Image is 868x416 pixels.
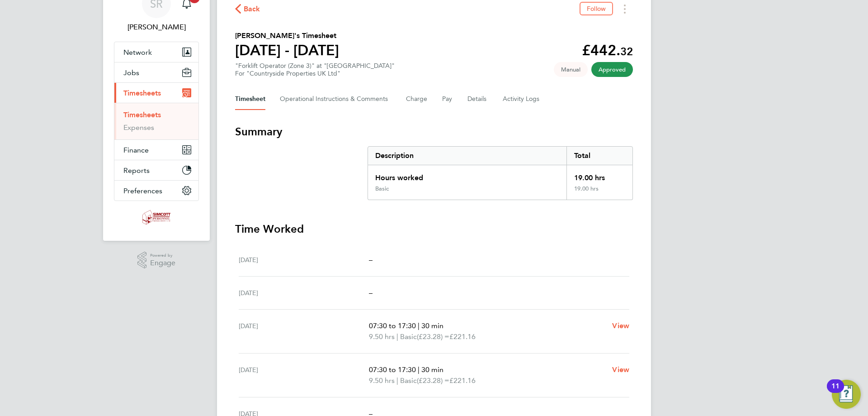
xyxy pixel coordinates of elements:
button: Open Resource Center, 11 new notifications [832,380,861,409]
button: Finance [114,140,198,160]
div: Description [368,147,566,165]
span: 9.50 hrs [369,332,395,341]
button: Back [235,3,260,14]
button: Pay [442,88,453,110]
app-decimal: £442. [582,42,633,59]
button: Timesheets [114,83,198,103]
button: Details [467,88,488,110]
div: For "Countryside Properties UK Ltd" [235,70,395,77]
span: Finance [123,146,149,154]
span: 30 min [421,321,443,330]
div: Timesheets [114,103,198,139]
a: Timesheets [123,110,161,119]
span: Powered by [150,252,175,259]
button: Reports [114,160,198,180]
a: View [612,320,629,331]
span: (£23.28) = [417,332,449,341]
a: View [612,364,629,375]
a: Powered byEngage [137,252,176,269]
h3: Summary [235,124,633,139]
button: Charge [406,88,428,110]
button: Timesheet [235,88,265,110]
div: Summary [368,146,633,200]
button: Jobs [114,62,198,82]
span: This timesheet was manually created. [554,62,588,77]
span: – [369,255,373,264]
button: Preferences [114,181,198,201]
span: | [418,321,420,330]
button: Activity Logs [503,88,541,110]
span: Engage [150,259,175,267]
a: Expenses [123,123,154,132]
span: Jobs [123,68,139,77]
span: Follow [587,5,606,13]
div: [DATE] [239,287,369,298]
div: [DATE] [239,364,369,386]
span: This timesheet has been approved. [591,62,633,77]
button: Operational Instructions & Comments [280,88,392,110]
span: Basic [400,331,417,342]
h2: [PERSON_NAME]'s Timesheet [235,30,339,41]
button: Network [114,42,198,62]
h3: Time Worked [235,222,633,236]
div: "Forklift Operator (Zone 3)" at "[GEOGRAPHIC_DATA]" [235,62,395,77]
span: Back [244,4,260,14]
div: 11 [831,386,840,398]
span: (£23.28) = [417,376,449,385]
button: Follow [580,2,613,15]
h1: [DATE] - [DATE] [235,41,339,59]
span: Network [123,48,152,57]
div: 19.00 hrs [566,165,632,185]
span: Preferences [123,186,162,195]
div: 19.00 hrs [566,185,632,200]
span: View [612,365,629,374]
span: View [612,321,629,330]
div: [DATE] [239,254,369,265]
span: 32 [620,45,633,58]
span: | [418,365,420,374]
span: | [396,376,398,385]
span: 30 min [421,365,443,374]
span: Reports [123,166,150,175]
span: – [369,288,373,297]
span: £221.16 [449,332,476,341]
a: Go to home page [114,210,199,225]
span: Scott Ridgers [114,22,199,33]
span: Basic [400,375,417,386]
div: Total [566,147,632,165]
button: Timesheets Menu [617,2,633,16]
div: Hours worked [368,165,566,185]
div: [DATE] [239,320,369,342]
span: 07:30 to 17:30 [369,321,416,330]
span: Timesheets [123,89,161,97]
span: 07:30 to 17:30 [369,365,416,374]
div: Basic [375,185,389,192]
span: 9.50 hrs [369,376,395,385]
img: simcott-logo-retina.png [142,210,171,225]
span: £221.16 [449,376,476,385]
span: | [396,332,398,341]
